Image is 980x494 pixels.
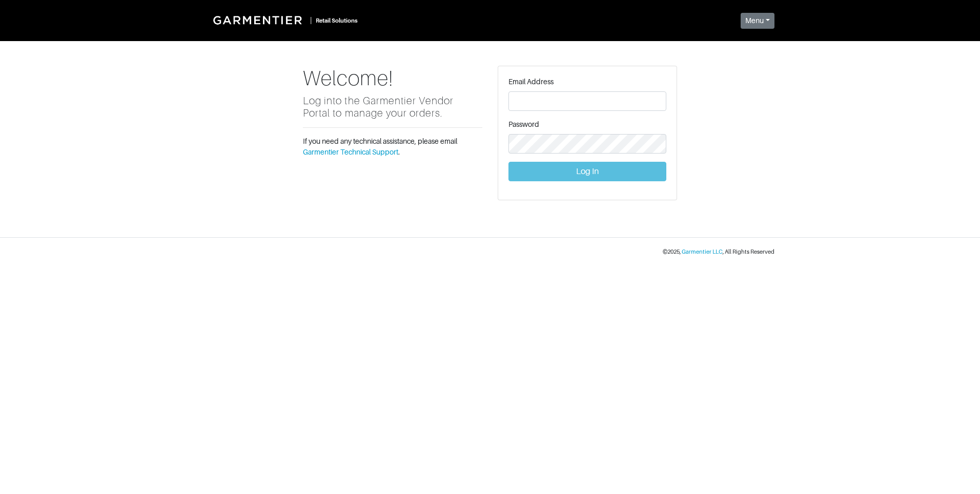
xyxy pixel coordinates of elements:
a: Garmentier LLC [682,249,723,255]
a: |Retail Solutions [206,8,362,32]
label: Password [508,119,539,130]
button: Menu [741,13,774,29]
small: © 2025 , , All Rights Reserved [663,249,774,255]
h5: Log into the Garmentier Vendor Portal to manage your orders. [303,94,482,119]
img: Garmentier [208,10,310,30]
p: If you need any technical assistance, please email . [303,136,482,158]
h1: Welcome! [303,66,482,90]
a: Garmentier Technical Support [303,148,398,156]
button: Log In [508,162,666,181]
label: Email Address [508,77,554,87]
div: | [310,15,312,26]
small: Retail Solutions [316,17,358,24]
